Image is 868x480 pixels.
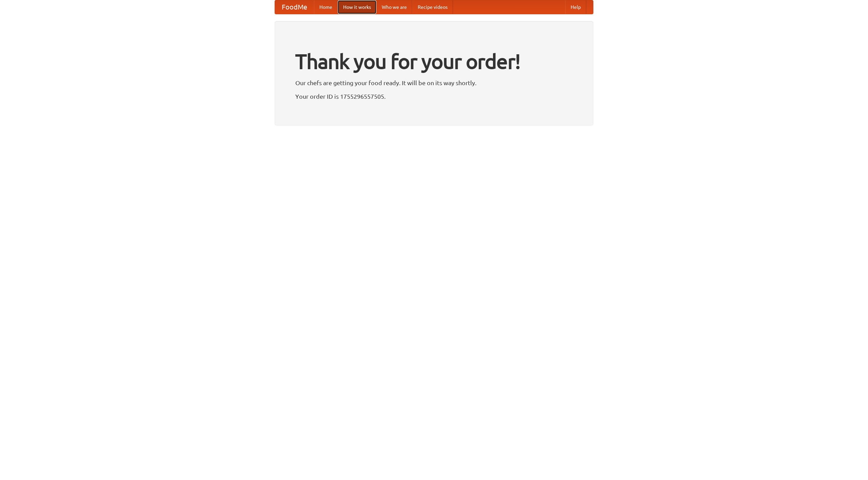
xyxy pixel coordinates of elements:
[376,0,412,14] a: Who we are
[565,0,586,14] a: Help
[412,0,453,14] a: Recipe videos
[275,0,314,14] a: FoodMe
[338,0,376,14] a: How it works
[295,78,573,88] p: Our chefs are getting your food ready. It will be on its way shortly.
[295,45,573,78] h1: Thank you for your order!
[295,91,573,101] p: Your order ID is 1755296557505.
[314,0,338,14] a: Home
